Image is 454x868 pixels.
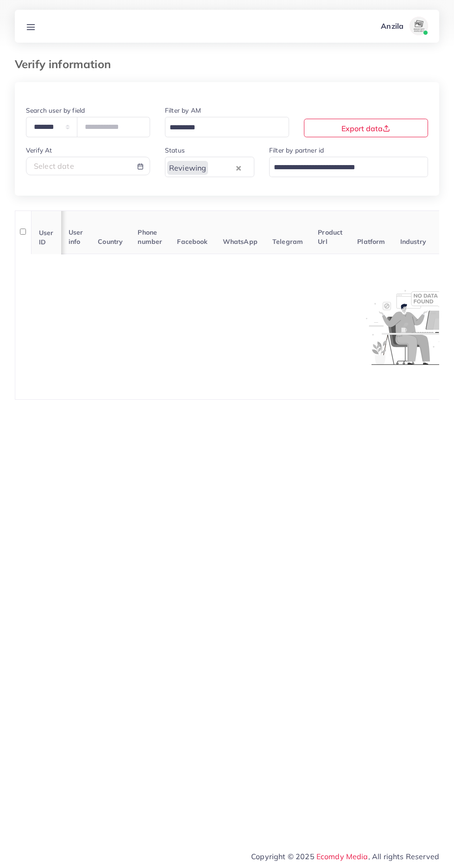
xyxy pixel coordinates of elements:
[26,146,52,155] label: Verify At
[272,237,303,246] span: Telegram
[26,106,85,115] label: Search user by field
[304,119,428,137] button: Export data
[381,20,404,32] p: Anzila
[341,124,390,133] span: Export data
[223,237,258,246] span: WhatsApp
[271,160,416,175] input: Search for option
[138,228,162,246] span: Phone number
[368,851,439,862] span: , All rights Reserved
[15,57,118,71] h3: Verify information
[34,161,74,171] span: Select date
[69,228,83,246] span: User info
[236,162,241,173] button: Clear Selected
[165,106,201,115] label: Filter by AM
[98,237,123,246] span: Country
[376,17,432,35] a: Anzilaavatar
[316,852,368,861] a: Ecomdy Media
[410,17,428,35] img: avatar
[165,146,185,155] label: Status
[209,160,234,175] input: Search for option
[251,851,439,862] span: Copyright © 2025
[166,121,277,135] input: Search for option
[39,228,54,246] span: User ID
[165,117,289,137] div: Search for option
[269,146,324,155] label: Filter by partner id
[357,237,385,246] span: Platform
[318,228,342,246] span: Product Url
[400,237,426,246] span: Industry
[165,157,254,177] div: Search for option
[167,161,208,175] span: Reviewing
[269,157,428,177] div: Search for option
[177,237,208,246] span: Facebook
